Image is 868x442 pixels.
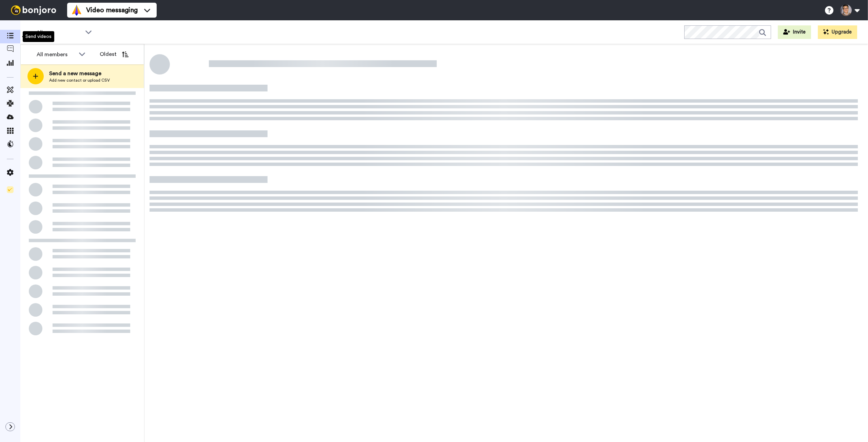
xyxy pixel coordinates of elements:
div: Send videos [23,31,54,42]
button: Invite [778,25,811,39]
span: All [36,28,82,37]
img: Checklist.svg [7,186,14,193]
span: Send a new message [49,69,110,78]
img: bj-logo-header-white.svg [8,5,59,15]
button: Oldest [95,47,134,61]
img: vm-color.svg [71,5,82,16]
div: All members [37,50,75,59]
span: Add new contact or upload CSV [49,78,110,83]
button: Upgrade [818,25,857,39]
span: Video messaging [86,5,138,15]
